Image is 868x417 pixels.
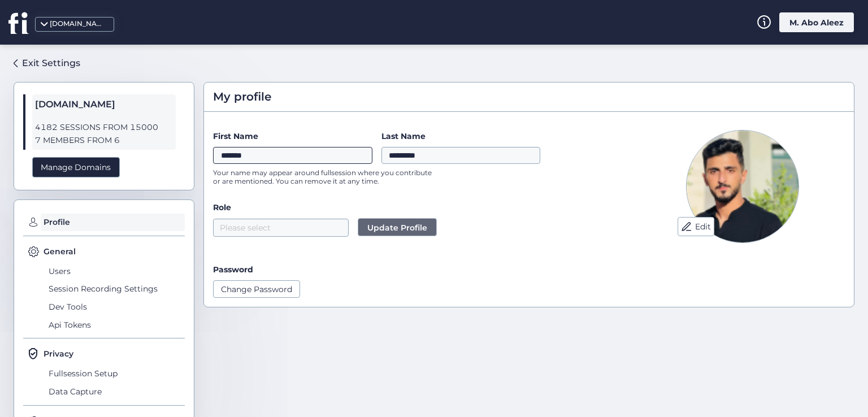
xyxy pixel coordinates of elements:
span: Dev Tools [46,298,185,316]
div: M. Abo Aleez [779,12,854,32]
span: Session Recording Settings [46,280,185,298]
span: My profile [213,88,271,106]
span: 4182 SESSIONS FROM 15000 [35,121,173,134]
span: Profile [41,214,185,232]
label: Password [213,264,253,275]
span: Users [46,262,185,280]
span: Api Tokens [46,316,185,334]
label: Role [213,201,622,214]
span: 7 MEMBERS FROM 6 [35,134,173,147]
div: [DOMAIN_NAME] [50,19,106,29]
span: Privacy [44,347,73,360]
span: Data Capture [46,383,185,401]
span: [DOMAIN_NAME] [35,97,173,112]
div: Exit Settings [22,56,80,70]
span: General [44,245,76,258]
span: Update Profile [367,221,427,234]
p: Your name may appear around fullsession where you contribute or are mentioned. You can remove it ... [213,168,439,185]
label: Last Name [381,130,541,142]
div: Manage Domains [32,157,120,178]
a: Exit Settings [14,54,80,73]
button: Edit [678,217,714,236]
button: Change Password [213,280,300,297]
span: Fullsession Setup [46,364,185,383]
label: First Name [213,130,372,142]
button: Update Profile [358,218,437,236]
img: Avatar Picture [686,130,799,243]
